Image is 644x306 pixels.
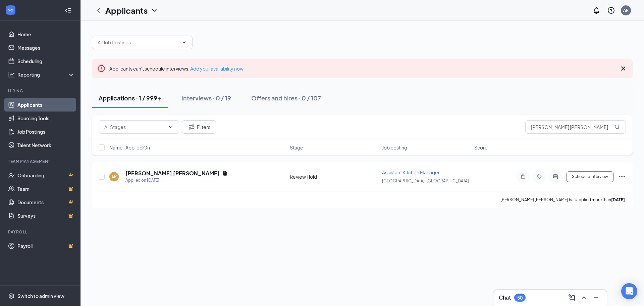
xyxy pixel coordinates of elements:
[99,94,161,102] div: Applications · 1 / 999+
[97,64,105,73] svg: Error
[592,6,600,14] svg: Notifications
[17,195,75,209] a: DocumentsCrown
[17,182,75,195] a: TeamCrown
[17,125,75,138] a: Job Postings
[190,65,244,72] a: Add your availability now
[7,7,14,13] svg: WorkstreamLogo
[592,294,600,302] svg: Minimize
[251,94,321,102] div: Offers and hires · 0 / 107
[95,6,103,14] svg: ChevronLeft
[614,124,620,130] svg: MagnifyingGlass
[619,64,627,73] svg: Cross
[181,94,231,102] div: Interviews · 0 / 19
[17,112,75,125] a: Sourcing Tools
[181,40,187,45] svg: ChevronDown
[182,120,216,134] button: Filter Filters
[618,173,626,181] svg: Ellipses
[105,5,148,16] h1: Applicants
[607,6,615,14] svg: QuestionInfo
[187,123,196,131] svg: Filter
[109,144,150,151] span: Name · Applied On
[8,159,73,164] div: Team Management
[17,71,75,78] div: Reporting
[382,178,469,183] span: [GEOGRAPHIC_DATA], [GEOGRAPHIC_DATA]
[8,71,15,78] svg: Analysis
[104,123,165,131] input: All Stages
[551,174,559,179] svg: ActiveChat
[525,120,626,134] input: Search in applications
[474,144,488,151] span: Score
[8,88,73,94] div: Hiring
[125,170,220,177] h5: [PERSON_NAME] [PERSON_NAME]
[98,39,179,46] input: All Job Postings
[621,283,637,299] div: Open Intercom Messenger
[591,292,601,303] button: Minimize
[17,293,64,299] div: Switch to admin view
[519,174,527,179] svg: Note
[290,173,378,180] div: Review Hold
[17,239,75,253] a: PayrollCrown
[150,6,158,14] svg: ChevronDown
[567,292,577,303] button: ComposeMessage
[17,138,75,152] a: Talent Network
[500,197,626,203] p: [PERSON_NAME] [PERSON_NAME] has applied more than .
[382,144,407,151] span: Job posting
[17,28,75,41] a: Home
[17,169,75,182] a: OnboardingCrown
[580,294,588,302] svg: ChevronUp
[17,41,75,54] a: Messages
[535,174,543,179] svg: Tag
[517,295,523,301] div: 50
[566,171,614,182] button: Schedule Interview
[623,7,629,13] div: AR
[17,98,75,112] a: Applicants
[17,54,75,68] a: Scheduling
[568,294,576,302] svg: ComposeMessage
[65,7,71,14] svg: Collapse
[579,292,589,303] button: ChevronUp
[290,144,303,151] span: Stage
[499,294,511,301] h3: Chat
[8,293,15,299] svg: Settings
[111,174,117,180] div: AK
[382,169,440,175] span: Assistant Kitchen Manager
[168,124,173,130] svg: ChevronDown
[611,197,625,202] b: [DATE]
[222,171,228,176] svg: Document
[125,177,228,184] div: Applied on [DATE]
[17,209,75,222] a: SurveysCrown
[8,229,73,235] div: Payroll
[109,65,244,72] span: Applicants can't schedule interviews.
